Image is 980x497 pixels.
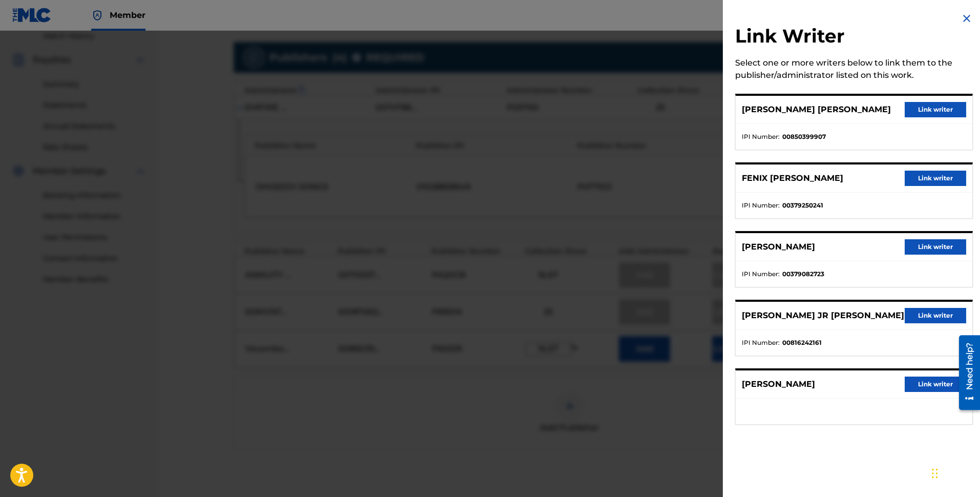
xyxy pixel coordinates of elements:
[782,338,822,347] strong: 00816242161
[929,448,980,497] iframe: Chat Widget
[742,270,780,279] span: IPI Number :
[782,270,824,279] strong: 00379082723
[905,308,966,323] button: Link writer
[742,309,904,322] p: [PERSON_NAME] JR [PERSON_NAME]
[735,57,973,81] div: Select one or more writers below to link them to the publisher/administrator listed on this work.
[782,132,826,141] strong: 00850399907
[742,172,843,184] p: FENIX [PERSON_NAME]
[905,239,966,255] button: Link writer
[905,102,966,117] button: Link writer
[735,25,973,51] h2: Link Writer
[742,103,891,116] p: [PERSON_NAME] [PERSON_NAME]
[932,458,938,489] div: Drag
[742,132,780,141] span: IPI Number :
[742,201,780,210] span: IPI Number :
[951,332,980,414] iframe: Resource Center
[742,378,815,390] p: [PERSON_NAME]
[12,8,52,23] img: MLC Logo
[742,241,815,253] p: [PERSON_NAME]
[905,377,966,392] button: Link writer
[110,9,145,21] span: Member
[905,171,966,186] button: Link writer
[782,201,823,210] strong: 00379250241
[91,9,103,22] img: Top Rightsholder
[742,338,780,347] span: IPI Number :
